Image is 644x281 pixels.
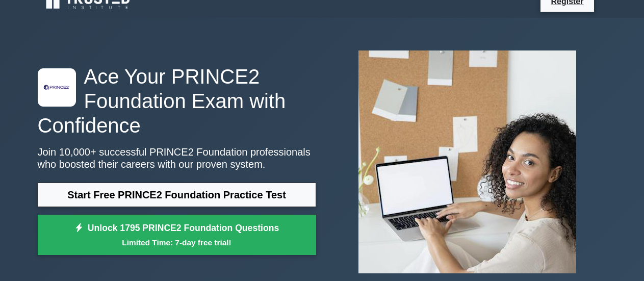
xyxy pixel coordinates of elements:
[38,183,316,207] a: Start Free PRINCE2 Foundation Practice Test
[50,237,303,248] small: Limited Time: 7-day free trial!
[38,64,316,138] h1: Ace Your PRINCE2 Foundation Exam with Confidence
[38,146,316,170] p: Join 10,000+ successful PRINCE2 Foundation professionals who boosted their careers with our prove...
[38,215,316,256] a: Unlock 1795 PRINCE2 Foundation QuestionsLimited Time: 7-day free trial!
